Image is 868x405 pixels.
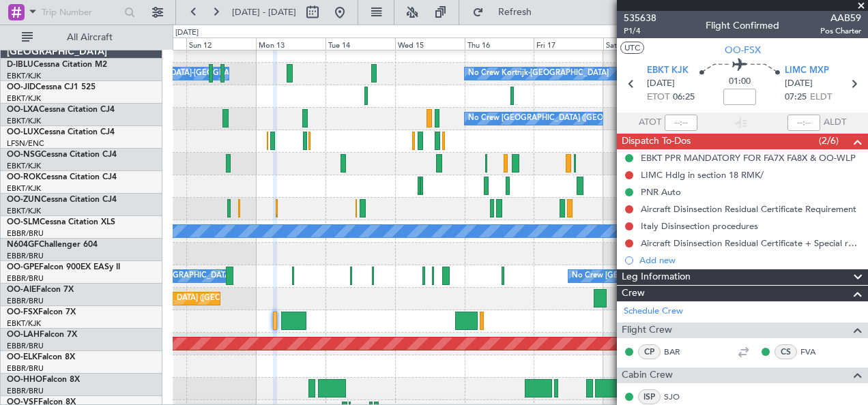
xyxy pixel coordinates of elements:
[647,91,669,104] span: ETOT
[7,151,117,159] a: OO-NSGCessna Citation CJ4
[665,115,697,131] input: --:--
[7,61,33,69] span: D-IBLU
[7,161,41,171] a: EBKT/KJK
[325,37,395,50] div: Tue 14
[729,75,751,89] span: 01:00
[622,269,691,285] span: Leg Information
[534,37,603,50] div: Fri 17
[42,2,120,22] input: Trip Number
[7,251,44,261] a: EBBR/BRU
[638,344,661,359] div: CP
[7,196,117,204] a: OO-ZUNCessna Citation CJ4
[664,346,695,358] a: BAR
[785,91,807,104] span: 07:25
[639,116,661,130] span: ATOT
[256,37,325,50] div: Mon 13
[88,63,272,84] div: Owner [GEOGRAPHIC_DATA]-[GEOGRAPHIC_DATA]
[641,237,861,249] div: Aircraft Disinsection Residual Certificate + Special request
[7,286,36,294] span: OO-AIE
[641,152,856,164] div: EBKT PPR MANDATORY FOR FA7X FA8X & OO-WLP
[186,37,256,50] div: Sun 12
[7,241,98,249] a: N604GFChallenger 604
[7,341,44,351] a: EBBR/BRU
[465,37,534,50] div: Thu 16
[603,37,673,50] div: Sat 18
[7,196,41,204] span: OO-ZUN
[7,286,74,294] a: OO-AIEFalcon 7X
[487,7,544,17] span: Refresh
[7,376,80,384] a: OO-HHOFalcon 8X
[638,389,661,404] div: ISP
[466,1,548,23] button: Refresh
[785,77,813,91] span: [DATE]
[7,273,44,284] a: EBBR/BRU
[468,108,697,129] div: No Crew [GEOGRAPHIC_DATA] ([GEOGRAPHIC_DATA] National)
[175,27,199,39] div: [DATE]
[7,83,35,91] span: OO-JID
[7,218,115,226] a: OO-SLMCessna Citation XLS
[7,93,41,104] a: EBKT/KJK
[641,186,681,198] div: PNR Auto
[7,151,41,159] span: OO-NSG
[7,173,117,181] a: OO-ROKCessna Citation CJ4
[7,263,39,271] span: OO-GPE
[7,71,41,81] a: EBKT/KJK
[622,367,673,383] span: Cabin Crew
[622,286,645,301] span: Crew
[664,391,695,403] a: SJO
[7,353,38,361] span: OO-ELK
[7,183,41,194] a: EBKT/KJK
[622,134,691,149] span: Dispatch To-Dos
[647,64,689,78] span: EBKT KJK
[572,266,800,286] div: No Crew [GEOGRAPHIC_DATA] ([GEOGRAPHIC_DATA] National)
[725,43,761,57] span: OO-FSX
[35,33,144,42] span: All Aircraft
[7,318,41,329] a: EBKT/KJK
[7,106,39,114] span: OO-LXA
[7,83,96,91] a: OO-JIDCessna CJ1 525
[7,173,41,181] span: OO-ROK
[7,106,115,114] a: OO-LXACessna Citation CJ4
[622,322,672,338] span: Flight Crew
[7,308,76,316] a: OO-FSXFalcon 7X
[7,376,42,384] span: OO-HHO
[7,353,75,361] a: OO-ELKFalcon 8X
[785,64,829,78] span: LIMC MXP
[7,61,107,69] a: D-IBLUCessna Citation M2
[7,128,115,136] a: OO-LUXCessna Citation CJ4
[824,116,846,130] span: ALDT
[775,344,797,359] div: CS
[7,138,44,149] a: LFSN/ENC
[673,91,695,104] span: 06:25
[641,169,764,181] div: LIMC Hdlg in section 18 RMK/
[7,218,40,226] span: OO-SLM
[7,296,44,306] a: EBBR/BRU
[706,18,779,33] div: Flight Confirmed
[800,346,831,358] a: FVA
[232,6,296,18] span: [DATE] - [DATE]
[647,77,675,91] span: [DATE]
[7,331,40,339] span: OO-LAH
[395,37,465,50] div: Wed 15
[624,25,656,37] span: P1/4
[639,254,861,266] div: Add new
[7,128,39,136] span: OO-LUX
[7,363,44,374] a: EBBR/BRU
[819,134,839,148] span: (2/6)
[7,228,44,239] a: EBBR/BRU
[7,263,120,271] a: OO-GPEFalcon 900EX EASy II
[7,206,41,216] a: EBKT/KJK
[68,288,283,309] div: Planned Maint [GEOGRAPHIC_DATA] ([GEOGRAPHIC_DATA])
[7,386,44,396] a: EBBR/BRU
[641,220,758,232] div: Italy Disinsection procedures
[624,305,683,318] a: Schedule Crew
[468,63,609,84] div: No Crew Kortrijk-[GEOGRAPHIC_DATA]
[15,27,148,48] button: All Aircraft
[7,308,38,316] span: OO-FSX
[620,42,644,54] button: UTC
[624,11,656,25] span: 535638
[7,331,77,339] a: OO-LAHFalcon 7X
[641,203,856,215] div: Aircraft Disinsection Residual Certificate Requirement
[820,25,861,37] span: Pos Charter
[7,241,39,249] span: N604GF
